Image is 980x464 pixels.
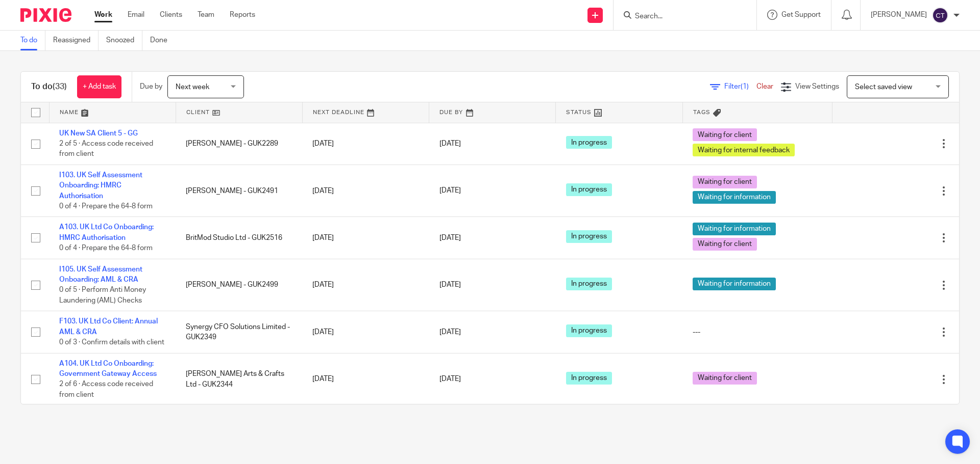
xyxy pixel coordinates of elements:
[128,10,144,20] a: Email
[59,224,154,241] a: A103. UK Ltd Co Onboarding: HMRC Authorisation
[781,11,821,18] span: Get Support
[59,339,164,346] span: 0 of 3 · Confirm details with client
[634,12,726,21] input: Search
[59,381,153,399] span: 2 of 6 · Access code received from client
[176,353,302,405] td: [PERSON_NAME] Arts & Crafts Ltd - GUK2344
[693,223,776,235] span: Waiting for information
[302,311,429,353] td: [DATE]
[230,10,255,20] a: Reports
[566,183,612,196] span: In progress
[693,110,710,115] span: Tags
[693,144,795,156] span: Waiting for internal feedback
[693,327,822,337] div: ---
[176,259,302,311] td: [PERSON_NAME] - GUK2499
[59,140,153,158] span: 2 of 5 · Access code received from client
[140,81,162,92] p: Due by
[439,329,461,336] span: [DATE]
[795,83,839,90] span: View Settings
[439,376,461,383] span: [DATE]
[566,136,612,149] span: In progress
[566,372,612,385] span: In progress
[198,10,214,20] a: Team
[302,165,429,217] td: [DATE]
[693,372,757,385] span: Waiting for client
[59,360,157,377] a: A104. UK Ltd Co Onboarding: Government Gateway Access
[150,31,175,50] a: Done
[53,83,67,91] span: (33)
[176,84,209,91] span: Next week
[20,31,45,50] a: To do
[176,217,302,259] td: BritMod Studio Ltd - GUK2516
[59,172,142,200] a: I103. UK Self Assessment Onboarding: HMRC Authorisation
[59,287,146,305] span: 0 of 5 · Perform Anti Money Laundering (AML) Checks
[94,10,112,20] a: Work
[724,83,756,90] span: Filter
[302,123,429,165] td: [DATE]
[693,191,776,204] span: Waiting for information
[106,31,142,50] a: Snoozed
[59,244,153,252] span: 0 of 4 · Prepare the 64-8 form
[59,203,153,210] span: 0 of 4 · Prepare the 64-8 form
[566,230,612,243] span: In progress
[53,31,99,50] a: Reassigned
[741,83,749,90] span: (1)
[302,259,429,311] td: [DATE]
[693,278,776,290] span: Waiting for information
[932,7,948,23] img: svg%3E
[871,10,927,20] p: [PERSON_NAME]
[302,353,429,405] td: [DATE]
[20,8,71,22] img: Pixie
[566,324,612,337] span: In progress
[439,140,461,147] span: [DATE]
[176,123,302,165] td: [PERSON_NAME] - GUK2289
[176,165,302,217] td: [PERSON_NAME] - GUK2491
[439,187,461,195] span: [DATE]
[693,238,757,251] span: Waiting for client
[77,75,121,98] a: + Add task
[302,217,429,259] td: [DATE]
[855,84,912,91] span: Select saved view
[59,130,138,137] a: UK New SA Client 5 - GG
[59,318,158,335] a: F103. UK Ltd Co Client: Annual AML & CRA
[566,278,612,290] span: In progress
[439,234,461,241] span: [DATE]
[693,128,757,141] span: Waiting for client
[59,266,142,283] a: I105. UK Self Assessment Onboarding: AML & CRA
[756,83,773,90] a: Clear
[160,10,182,20] a: Clients
[31,81,67,92] h1: To do
[439,282,461,289] span: [DATE]
[693,176,757,188] span: Waiting for client
[176,311,302,353] td: Synergy CFO Solutions Limited - GUK2349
